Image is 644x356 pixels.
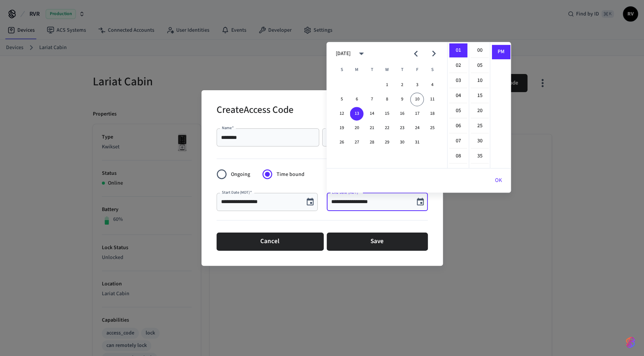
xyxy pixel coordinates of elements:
li: 30 minutes [470,134,489,148]
li: 40 minutes [470,164,489,179]
li: 5 minutes [470,59,489,73]
button: 5 [335,92,348,106]
span: Time bound [277,171,304,179]
li: 3 hours [449,74,467,88]
button: OK [486,171,511,190]
button: 31 [410,136,424,149]
li: 15 minutes [470,89,489,103]
button: 24 [410,121,424,135]
label: Name [222,125,234,131]
label: Start Date (MDT) [222,190,252,195]
button: 29 [380,136,393,149]
li: PM [492,45,510,59]
button: 16 [395,107,409,120]
li: 12 hours [449,28,467,43]
span: Wednesday [380,62,393,77]
button: 23 [395,121,409,135]
button: 9 [395,92,409,106]
button: 21 [365,121,378,135]
ul: Select hours [447,42,469,168]
button: Cancel [217,233,324,251]
ul: Select meridiem [490,42,511,168]
button: 14 [365,107,378,120]
button: 28 [365,136,378,149]
li: 9 hours [449,164,467,179]
button: 20 [350,121,363,135]
button: Save [327,233,428,251]
li: 35 minutes [470,149,489,163]
li: 2 hours [449,59,467,73]
button: 3 [410,78,424,92]
li: 0 minutes [470,43,489,58]
li: 5 hours [449,104,467,118]
span: Ongoing [231,171,250,179]
img: SeamLogoGradient.69752ec5.svg [626,336,635,348]
button: 7 [365,92,378,106]
li: 10 minutes [470,74,489,88]
li: 6 hours [449,119,467,133]
button: 26 [335,136,348,149]
button: 8 [380,92,393,106]
label: End Date (MDT) [332,190,360,195]
button: 19 [335,121,348,135]
li: 4 hours [449,89,467,103]
button: 17 [410,107,424,120]
button: 15 [380,107,393,120]
button: Choose date, selected date is Oct 10, 2025 [303,194,318,210]
li: 8 hours [449,149,467,163]
span: Tuesday [365,62,378,77]
button: 22 [380,121,393,135]
button: Choose date, selected date is Oct 13, 2025 [413,194,428,210]
button: 30 [395,136,409,149]
span: Sunday [335,62,348,77]
button: 11 [425,92,439,106]
button: 10 [410,92,424,106]
span: Monday [350,62,363,77]
h2: Create Access Code [217,99,294,122]
li: 1 hours [449,43,467,58]
div: [DATE] [335,50,350,58]
button: 4 [425,78,439,92]
button: 27 [350,136,363,149]
button: 12 [335,107,348,120]
li: 7 hours [449,134,467,148]
li: 20 minutes [470,104,489,118]
span: Friday [410,62,424,77]
button: 6 [350,92,363,106]
li: 25 minutes [470,119,489,133]
button: 25 [425,121,439,135]
span: Thursday [395,62,409,77]
button: 18 [425,107,439,120]
button: Next month [425,45,443,63]
span: Saturday [425,62,439,77]
button: 1 [380,78,393,92]
ul: Select minutes [469,42,490,168]
li: AM [492,30,510,44]
button: 13 [350,107,363,120]
button: 2 [395,78,409,92]
button: calendar view is open, switch to year view [352,45,370,63]
button: Previous month [407,45,425,63]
